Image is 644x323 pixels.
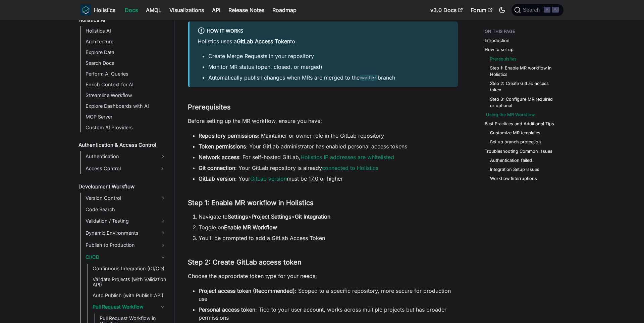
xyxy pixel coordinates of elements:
a: Explore Data [84,48,168,57]
li: : For self-hosted GitLab, [199,153,458,161]
a: Code Search [84,205,168,214]
strong: Repository permissions [199,132,258,139]
kbd: ⌘ [544,7,550,13]
div: How it works [198,27,450,36]
a: Streamline Workflow [84,91,168,100]
a: Pull Request Workflow [91,302,156,312]
strong: Personal access token [199,306,255,313]
a: Customize MR templates [490,130,540,136]
a: How to set up [485,46,514,53]
strong: Enable MR Workflow [224,224,277,231]
li: : Tied to your user account, works across multiple projects but has broader permissions [199,306,458,322]
li: Toggle on [199,223,458,231]
a: Publish to Production [84,240,168,250]
strong: Settings [228,213,248,220]
a: HolisticsHolistics [80,5,115,15]
p: Before setting up the MR workflow, ensure you have: [188,117,458,125]
a: Auto Publish (with Publish API) [91,291,168,300]
h3: Prerequisites [188,103,458,111]
li: : Your GitLab repository is already [199,164,458,172]
a: Development Workflow [76,182,168,191]
strong: Git connection [199,165,235,171]
li: Create Merge Requests in your repository [208,52,450,60]
a: Step 3: Configure MR required or optional [490,96,557,109]
strong: GitLab version [199,175,235,182]
h3: Step 1: Enable MR workflow in Holistics [188,199,458,207]
img: Holistics [80,5,91,15]
button: Expand sidebar category 'Access Control' [156,163,168,174]
a: Troubleshooting Common Issues [485,148,552,154]
a: Validate Projects (with Validation API) [91,275,168,289]
p: Choose the appropriate token type for your needs: [188,272,458,280]
a: Architecture [84,37,168,46]
code: master [360,75,378,81]
li: Navigate to > > [199,213,458,221]
a: Visualizations [165,5,208,15]
button: Search (Command+K) [512,4,563,16]
li: : Your GitLab administrator has enabled personal access tokens [199,142,458,150]
a: Explore Dashboards with AI [84,101,168,111]
p: Holistics uses a to: [198,37,450,45]
a: Custom AI Providers [84,123,168,132]
a: Continuous Integration (CI/CD) [91,264,168,273]
strong: Git Integration [295,213,330,220]
a: Forum [467,5,496,15]
a: MCP Server [84,112,168,122]
a: Access Control [84,163,156,174]
a: Step 2: Create GitLab access token [490,80,557,93]
nav: Docs sidebar [74,20,174,323]
b: Holistics [94,6,115,14]
a: Release Notes [224,5,268,15]
a: GitLab version [250,175,287,182]
button: Switch between dark and light mode (currently dark mode) [497,5,507,15]
strong: GitLab Access Token [237,38,290,45]
strong: Project Settings [252,213,291,220]
strong: Network access [199,154,239,160]
a: Authentication failed [490,157,532,164]
span: Search [521,7,544,13]
a: Best Practices and Additional Tips [485,121,554,127]
strong: Token permissions [199,143,246,150]
a: Prerequisites [490,56,517,62]
a: Step 1: Enable MR workflow in Holistics [490,65,557,78]
a: Holistics AI [76,15,168,25]
h3: Step 2: Create GitLab access token [188,258,458,267]
button: Collapse sidebar category 'Pull Request Workflow' [156,302,168,312]
a: Validation / Testing [84,216,168,226]
a: Enrich Context for AI [84,80,168,89]
a: Perform AI Queries [84,69,168,79]
a: Holistics IP addresses are whitelisted [301,154,394,160]
kbd: K [552,7,559,13]
a: Roadmap [268,5,301,15]
a: AMQL [142,5,165,15]
a: v3.0 Docs [426,5,467,15]
a: Integration Setup Issues [490,166,539,173]
strong: Project access token (Recommended) [199,287,295,294]
a: Docs [121,5,142,15]
li: : Scoped to a specific repository, more secure for production use [199,287,458,303]
a: Authentication & Access Control [76,140,168,150]
a: API [208,5,224,15]
li: Monitor MR status (open, closed, or merged) [208,63,450,71]
a: CI/CD [84,252,168,263]
a: Dynamic Environments [84,228,168,238]
li: You'll be prompted to add a GitLab Access Token [199,234,458,242]
li: : Your must be 17.0 or higher [199,175,458,183]
a: connected to Holistics [322,165,378,171]
a: Search Docs [84,58,168,68]
a: Holistics AI [84,26,168,36]
a: Introduction [485,37,509,44]
a: Set up branch protection [490,139,541,145]
a: Using the MR Workflow [486,111,535,118]
li: : Maintainer or owner role in the GitLab repository [199,132,458,140]
a: Authentication [84,151,168,162]
a: Workflow Interruptions [490,175,537,182]
a: Version Control [84,193,168,203]
li: Automatically publish changes when MRs are merged to the branch [208,74,450,82]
